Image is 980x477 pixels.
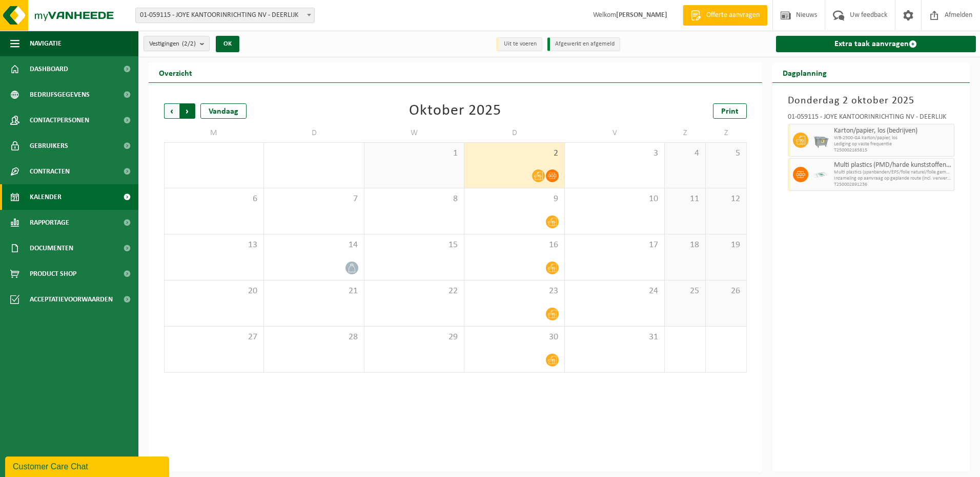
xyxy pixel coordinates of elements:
span: 6 [170,193,258,205]
h2: Dagplanning [772,62,837,82]
span: 15 [370,240,459,251]
span: Print [721,107,739,116]
span: 26 [711,286,741,297]
span: 22 [370,286,459,297]
span: 01-059115 - JOYE KANTOORINRICHTING NV - DEERLIJK [135,8,315,23]
span: 7 [269,193,358,205]
div: 01-059115 - JOYE KANTOORINRICHTING NV - DEERLIJK [788,114,955,124]
span: 19 [711,240,741,251]
span: 25 [670,286,700,297]
span: Acceptatievoorwaarden [30,287,113,312]
span: Vorige [164,103,179,119]
span: Karton/papier, los (bedrijven) [834,127,952,135]
div: Vandaag [200,103,247,119]
span: Lediging op vaste frequentie [834,141,952,147]
span: Volgende [180,103,195,119]
span: 3 [570,148,659,159]
a: Print [713,103,747,119]
td: M [164,124,264,142]
td: Z [665,124,706,142]
span: Offerte aanvragen [704,10,762,20]
span: Documenten [30,235,73,261]
h3: Donderdag 2 oktober 2025 [788,93,955,109]
td: D [264,124,364,142]
span: 30 [469,332,559,343]
span: 4 [670,148,700,159]
div: Oktober 2025 [409,103,501,119]
span: 9 [469,193,559,205]
span: 29 [370,332,459,343]
span: T250002165815 [834,147,952,154]
td: V [565,124,665,142]
button: Vestigingen(2/2) [144,36,210,51]
span: Inzameling op aanvraag op geplande route (incl. verwerking) [834,176,952,182]
span: 17 [570,240,659,251]
span: Rapportage [30,210,69,235]
span: 23 [469,286,559,297]
button: OK [216,36,239,52]
span: 13 [170,240,258,251]
span: 11 [670,193,700,205]
span: 8 [370,193,459,205]
span: Multi plastics (PMD/harde kunststoffen/spanbanden/EPS/folie naturel/folie gemengd) [834,161,952,169]
span: Navigatie [30,31,62,56]
li: Afgewerkt en afgemeld [547,37,620,51]
img: LP-SK-00500-LPE-16 [813,167,829,182]
span: 14 [269,240,358,251]
a: Extra taak aanvragen [776,36,976,52]
span: 2 [469,148,559,159]
span: 1 [370,148,459,159]
iframe: chat widget [5,454,171,477]
span: Contracten [30,159,70,184]
span: Contactpersonen [30,107,89,133]
span: 16 [469,240,559,251]
h2: Overzicht [149,62,202,82]
span: 27 [170,332,258,343]
td: W [364,124,464,142]
span: T250002891236 [834,182,952,188]
span: Product Shop [30,261,76,287]
span: Bedrijfsgegevens [30,82,90,107]
span: Gebruikers [30,133,68,159]
span: 18 [670,240,700,251]
span: Vestigingen [149,36,196,52]
span: 31 [570,332,659,343]
span: 12 [711,193,741,205]
span: Kalender [30,184,62,210]
span: WB-2500-GA karton/papier, los [834,135,952,141]
img: WB-2500-GAL-GY-01 [813,133,829,148]
strong: [PERSON_NAME] [616,11,667,19]
span: 21 [269,286,358,297]
span: Multi plastics (spanbanden/EPS/folie naturel/folie gemengd [834,169,952,176]
span: Dashboard [30,56,68,82]
span: 24 [570,286,659,297]
a: Offerte aanvragen [683,5,767,26]
span: 28 [269,332,358,343]
count: (2/2) [182,40,196,47]
li: Uit te voeren [496,37,542,51]
td: Z [706,124,747,142]
td: D [464,124,564,142]
span: 5 [711,148,741,159]
span: 01-059115 - JOYE KANTOORINRICHTING NV - DEERLIJK [136,8,314,23]
span: 10 [570,193,659,205]
span: 20 [170,286,258,297]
